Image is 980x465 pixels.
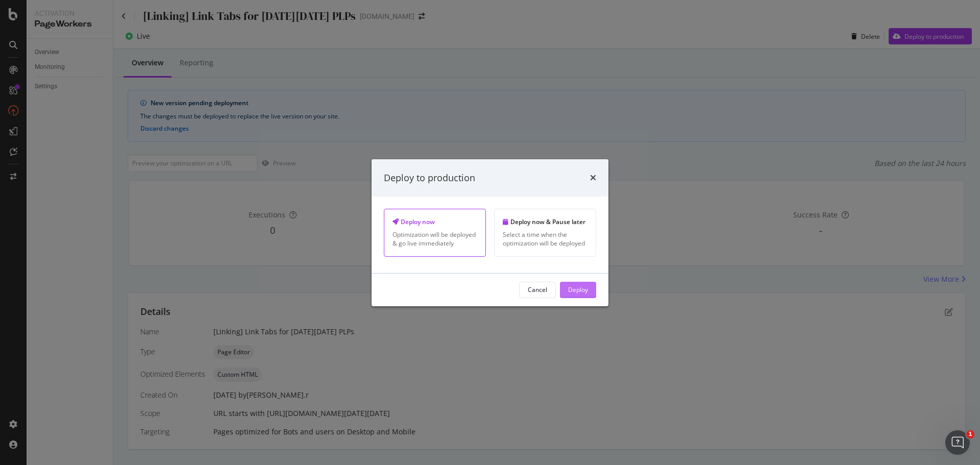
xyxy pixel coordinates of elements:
div: Optimization will be deployed & go live immediately [393,230,477,248]
div: Cancel [528,285,547,294]
div: Deploy now [393,217,477,226]
button: Deploy [560,282,596,298]
span: 1 [966,430,974,438]
iframe: Intercom live chat [945,430,970,455]
div: Select a time when the optimization will be deployed [503,230,587,248]
div: modal [372,159,608,306]
div: times [590,171,596,184]
div: Deploy now & Pause later [503,217,587,226]
div: Deploy to production [384,171,475,184]
div: Deploy [568,285,588,294]
button: Cancel [519,282,556,298]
